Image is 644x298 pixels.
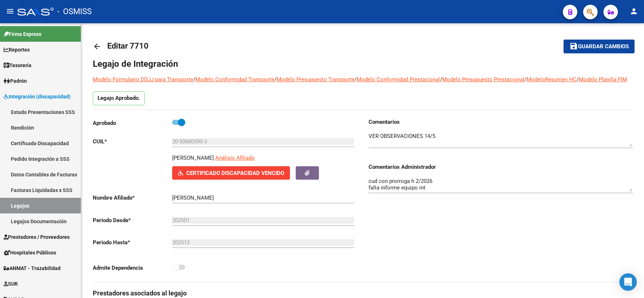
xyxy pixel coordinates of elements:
mat-icon: save [569,42,578,50]
p: Admite Dependencia [93,264,172,272]
p: Periodo Hasta [93,238,172,246]
span: - OSMISS [57,4,92,20]
a: ModeloResumen HC [527,76,577,83]
span: Análisis Afiliado [215,155,255,161]
span: Firma Express [4,30,41,38]
span: Prestadores / Proveedores [4,233,70,241]
p: Aprobado [93,119,172,127]
p: CUIL [93,138,172,146]
span: Editar 7710 [107,41,149,50]
a: Modelo Formulario DDJJ para Transporte [93,76,193,83]
h3: Comentarios Administrador [369,163,633,171]
mat-icon: person [630,7,638,16]
span: Guardar cambios [578,44,629,50]
button: Guardar cambios [564,40,635,53]
span: ANMAT - Trazabilidad [4,264,61,272]
p: Legajo Aprobado. [93,91,145,105]
a: Modelo Conformidad Transporte [195,76,274,83]
p: Periodo Desde [93,216,172,224]
a: Modelo Presupuesto Transporte [277,76,354,83]
span: Hospitales Públicos [4,249,56,257]
a: Modelo Conformidad Prestacional [357,76,440,83]
mat-icon: menu [6,7,14,16]
p: [PERSON_NAME] [172,154,214,162]
p: Nombre Afiliado [93,194,172,202]
span: SUR [4,280,18,288]
button: Certificado Discapacidad Vencido [172,166,290,180]
span: Tesorería [4,61,32,69]
a: Modelo Planilla FIM [579,76,627,83]
span: Certificado Discapacidad Vencido [186,170,284,176]
mat-icon: arrow_back [93,42,101,51]
a: Modelo Presupuesto Prestacional [442,76,524,83]
h3: Comentarios [369,118,633,126]
h1: Legajo de Integración [93,58,632,70]
span: Reportes [4,46,30,54]
span: Padrón [4,77,27,85]
div: Open Intercom Messenger [619,273,637,291]
span: Integración (discapacidad) [4,93,71,101]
